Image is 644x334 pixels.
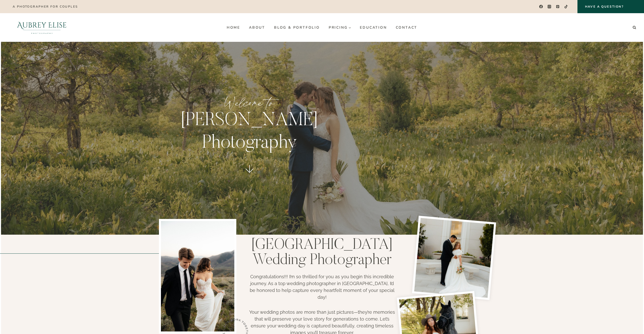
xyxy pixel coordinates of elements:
a: TikTok [563,3,570,10]
h1: [GEOGRAPHIC_DATA] Wedding Photographer [247,238,397,268]
p: [PERSON_NAME] Photography [165,110,334,155]
p: Congratulations!!! I’m so thrilled for you as you begin this incredible journey. As a top wedding... [247,273,397,301]
a: Facebook [537,3,545,10]
span: Pricing [329,26,351,29]
a: Contact [391,23,422,31]
a: Education [356,23,391,31]
a: Pinterest [554,3,562,10]
button: View Search Form [631,24,638,31]
p: A photographer for couples [13,5,78,8]
a: Instagram [546,3,553,10]
nav: Primary [222,23,422,31]
img: bride and groom holding hands running in the utah moutains [159,219,237,333]
a: Pricing [324,23,356,31]
img: bride and groom at the bountiful temple [412,216,496,300]
a: Blog & Portfolio [269,23,324,31]
a: About [244,23,269,31]
a: Home [222,23,244,31]
img: Aubrey Elise Photography [6,13,78,42]
p: Welcome to [165,93,334,112]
